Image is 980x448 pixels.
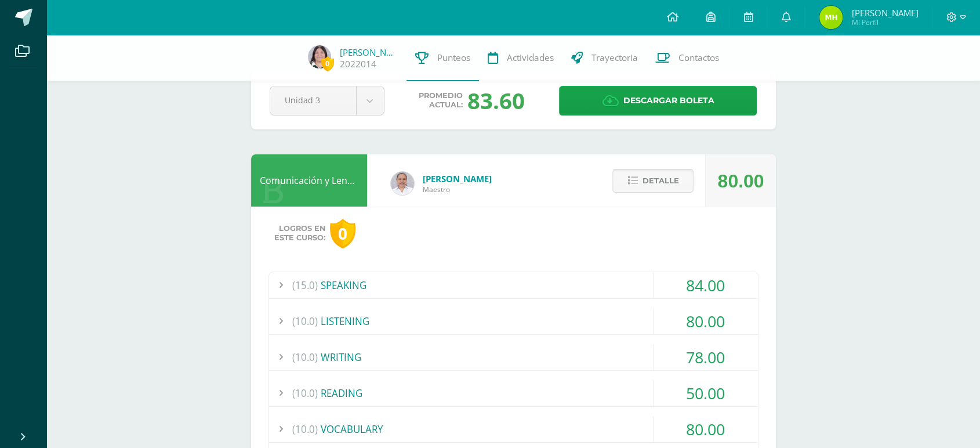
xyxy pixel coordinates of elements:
div: 80.00 [654,416,758,442]
span: Maestro [423,185,492,194]
span: (10.0) [292,308,318,334]
span: Promedio actual: [419,91,463,110]
span: Contactos [678,52,719,64]
div: SPEAKING [269,272,758,298]
span: (10.0) [292,416,318,442]
span: (15.0) [292,272,318,298]
a: Descargar boleta [559,86,757,115]
span: [PERSON_NAME] [851,7,918,19]
span: Actividades [507,52,554,64]
span: Logros en este curso: [274,224,325,243]
span: (10.0) [292,380,318,406]
div: 83.60 [467,85,525,115]
span: 0 [321,56,334,71]
div: VOCABULARY [269,416,758,442]
span: Punteos [437,52,470,64]
span: Detalle [642,170,678,192]
a: Trayectoria [562,35,647,81]
button: Detalle [612,169,694,193]
div: 50.00 [654,380,758,406]
a: Unidad 3 [270,86,384,115]
a: Punteos [406,35,479,81]
a: 2022014 [340,58,376,70]
div: READING [269,380,758,406]
div: 80.00 [717,155,764,207]
span: Unidad 3 [285,86,342,114]
div: 80.00 [654,308,758,334]
span: [PERSON_NAME] [423,173,492,185]
a: Contactos [647,35,728,81]
div: WRITING [269,344,758,370]
a: Actividades [479,35,562,81]
span: Mi Perfil [851,17,918,27]
img: eddf89ebadc6679d483ac819ce68e6c4.png [308,45,331,68]
div: LISTENING [269,308,758,334]
img: 04fbc0eeb5f5f8cf55eb7ff53337e28b.png [391,172,414,195]
div: Comunicación y Lenguaje L3 Inglés 4 [251,154,367,207]
div: 78.00 [654,344,758,370]
a: [PERSON_NAME] [340,46,398,58]
span: (10.0) [292,344,318,370]
div: 84.00 [654,272,758,298]
span: Descargar boleta [623,86,714,115]
img: 8cfee9302e94c67f695fad48b611364c.png [819,6,843,29]
span: Trayectoria [591,52,638,64]
div: 0 [330,219,355,248]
